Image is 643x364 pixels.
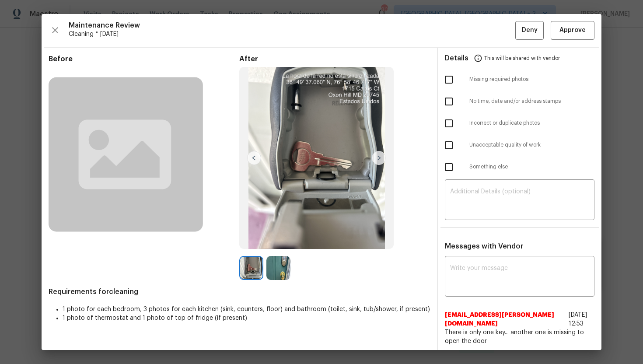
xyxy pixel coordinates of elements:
span: After [239,55,430,63]
img: right-chevron-button-url [372,151,386,165]
button: Deny [515,21,544,40]
span: [EMAIL_ADDRESS][PERSON_NAME][DOMAIN_NAME] [445,311,565,328]
span: Missing required photos [469,76,594,83]
span: This will be shared with vendor [484,48,560,69]
span: Maintenance Review [69,21,515,30]
span: Something else [469,163,594,171]
div: Incorrect or duplicate photos [438,112,601,134]
span: Deny [522,25,538,36]
div: Missing required photos [438,69,601,91]
span: Incorrect or duplicate photos [469,119,594,127]
span: Unacceptable quality of work [469,141,594,149]
button: Approve [551,21,594,40]
img: left-chevron-button-url [247,151,261,165]
li: 1 photo of thermostat and 1 photo of top of fridge (if present) [63,314,430,322]
div: No time, date and/or address stamps [438,91,601,112]
span: Before [49,55,239,63]
span: [DATE] 12:53 [569,312,587,327]
span: No time, date and/or address stamps [469,98,594,105]
span: Cleaning * [DATE] [69,30,515,38]
li: 1 photo for each bedroom, 3 photos for each kitchen (sink, counters, floor) and bathroom (toilet,... [63,305,430,314]
span: Details [445,48,468,69]
div: Something else [438,156,601,178]
div: Unacceptable quality of work [438,134,601,156]
span: Messages with Vendor [445,243,523,250]
span: Approve [559,25,586,36]
span: There is only one key... another one is missing to open the door [445,328,594,346]
span: Requirements for cleaning [49,287,430,296]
